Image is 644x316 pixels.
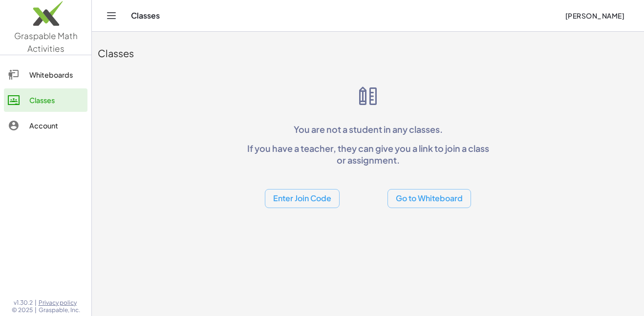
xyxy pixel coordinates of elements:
span: Graspable Math Activities [14,30,78,54]
span: Graspable, Inc. [39,306,80,314]
button: Enter Join Code [265,189,340,208]
span: | [35,306,37,314]
p: If you have a teacher, they can give you a link to join a class or assignment. [243,143,493,166]
div: Whiteboards [29,69,84,81]
div: Classes [29,94,84,106]
button: [PERSON_NAME] [557,7,632,24]
a: Privacy policy [39,299,80,307]
a: Classes [4,88,87,112]
button: Go to Whiteboard [387,189,471,208]
div: Classes [98,46,638,60]
a: Whiteboards [4,63,87,86]
button: Toggle navigation [104,8,119,23]
span: [PERSON_NAME] [565,11,624,20]
span: v1.30.2 [14,299,33,307]
span: © 2025 [12,306,33,314]
div: Account [29,120,84,131]
p: You are not a student in any classes. [243,124,493,135]
a: Account [4,114,87,137]
span: | [35,299,37,307]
